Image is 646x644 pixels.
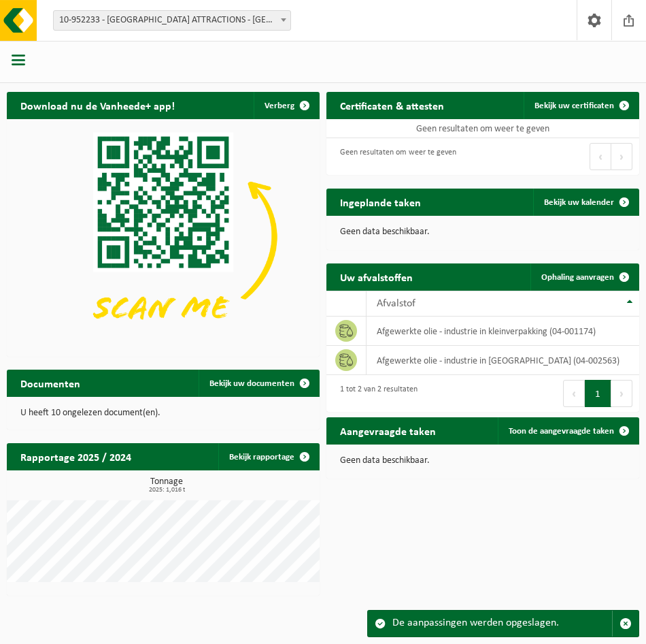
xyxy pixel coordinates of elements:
[54,11,290,30] span: 10-952233 - ROCHEHAUT ATTRACTIONS - ROCHEHAUT
[7,92,188,118] h2: Download nu de Vanheede+ app!
[563,380,585,407] button: Previous
[265,101,294,110] span: Verberg
[326,263,426,290] h2: Uw afvalstoffen
[533,189,638,216] a: Bekijk uw kalender
[498,417,638,445] a: Toon de aangevraagde taken
[611,143,632,170] button: Next
[585,380,611,407] button: 1
[7,614,227,644] iframe: chat widget
[326,417,449,444] h2: Aangevraagde taken
[14,487,320,494] span: 2025: 1,016 t
[326,92,458,118] h2: Certificaten & attesten
[377,298,415,309] span: Afvalstof
[326,119,639,138] td: Geen resultaten om weer te geven
[340,227,626,237] p: Geen data beschikbaar.
[20,408,306,418] p: U heeft 10 ongelezen document(en).
[524,92,638,119] a: Bekijk uw certificaten
[7,119,320,354] img: Download de VHEPlus App
[611,380,632,407] button: Next
[541,273,614,282] span: Ophaling aanvragen
[7,370,94,396] h2: Documenten
[333,142,456,172] div: Geen resultaten om weer te geven
[333,379,418,408] div: 1 tot 2 van 2 resultaten
[326,189,435,215] h2: Ingeplande taken
[53,10,291,31] span: 10-952233 - ROCHEHAUT ATTRACTIONS - ROCHEHAUT
[199,370,318,397] a: Bekijk uw documenten
[14,477,320,494] h3: Tonnage
[544,198,614,207] span: Bekijk uw kalender
[530,263,638,291] a: Ophaling aanvragen
[340,456,626,466] p: Geen data beschikbaar.
[7,443,145,470] h2: Rapportage 2025 / 2024
[254,92,318,119] button: Verberg
[367,317,639,346] td: afgewerkte olie - industrie in kleinverpakking (04-001174)
[590,143,611,170] button: Previous
[209,379,294,388] span: Bekijk uw documenten
[367,346,639,375] td: afgewerkte olie - industrie in [GEOGRAPHIC_DATA] (04-002563)
[534,101,614,110] span: Bekijk uw certificaten
[392,611,612,637] div: De aanpassingen werden opgeslagen.
[218,443,318,470] a: Bekijk rapportage
[509,427,614,436] span: Toon de aangevraagde taken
